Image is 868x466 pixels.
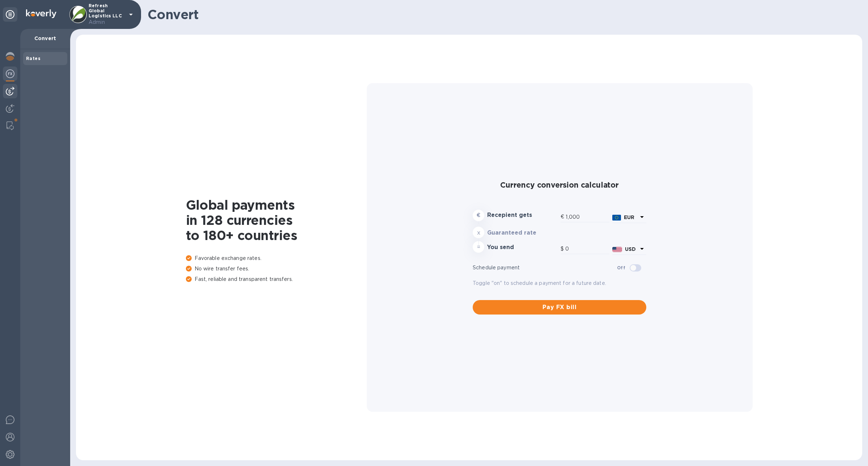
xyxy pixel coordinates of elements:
[186,265,367,273] p: No wire transfer fees.
[473,279,646,287] p: Toggle "on" to schedule a payment for a future date.
[26,9,56,18] img: Logo
[478,303,641,312] span: Pay FX bill
[477,212,480,218] strong: €
[612,247,622,252] img: USD
[26,35,64,42] p: Convert
[473,227,484,238] div: x
[473,241,484,253] div: =
[565,244,609,255] input: Amount
[473,180,646,189] h2: Currency conversion calculator
[561,211,566,222] div: €
[3,7,17,22] div: Unpin categories
[566,211,609,222] input: Amount
[186,275,367,283] p: Fast, reliable and transparent transfers.
[625,246,636,252] b: USD
[473,264,617,272] p: Schedule payment
[561,244,565,255] div: $
[487,212,558,219] h3: Recepient gets
[186,255,367,262] p: Favorable exchange rates.
[186,197,367,243] h1: Global payments in 128 currencies to 180+ countries
[89,3,125,26] p: Refresh Global Logistics LLC
[487,244,558,251] h3: You send
[26,56,41,61] b: Rates
[148,7,856,22] h1: Convert
[624,214,634,220] b: EUR
[473,300,646,315] button: Pay FX bill
[89,18,125,26] p: Admin
[487,230,558,236] h3: Guaranteed rate
[6,69,14,78] img: Foreign exchange
[617,265,625,270] b: Off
